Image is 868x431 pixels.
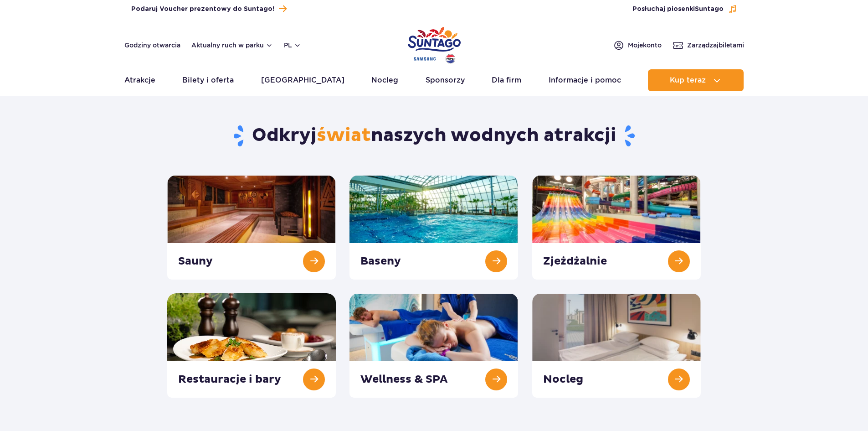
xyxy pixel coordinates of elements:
button: Posłuchaj piosenkiSuntago [632,5,737,14]
a: Park of Poland [408,23,461,65]
a: [GEOGRAPHIC_DATA] [261,69,344,91]
a: Godziny otwarcia [124,41,180,50]
a: Podaruj Voucher prezentowy do Suntago! [131,3,287,15]
span: Suntago [695,6,724,12]
a: Zarządzajbiletami [673,40,744,51]
span: Podaruj Voucher prezentowy do Suntago! [131,5,274,14]
a: Bilety i oferta [182,69,234,91]
button: Kup teraz [648,69,744,91]
a: Informacje i pomoc [549,69,621,91]
span: Zarządzaj biletami [687,41,744,50]
a: Mojekonto [613,40,662,51]
span: świat [317,124,371,147]
a: Sponsorzy [426,69,465,91]
a: Nocleg [371,69,398,91]
button: pl [284,41,301,50]
span: Kup teraz [670,76,706,84]
span: Moje konto [628,41,662,50]
h1: Odkryj naszych wodnych atrakcji [167,124,701,148]
a: Dla firm [492,69,521,91]
span: Posłuchaj piosenki [632,5,724,14]
a: Atrakcje [124,69,155,91]
button: Aktualny ruch w parku [191,42,273,49]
